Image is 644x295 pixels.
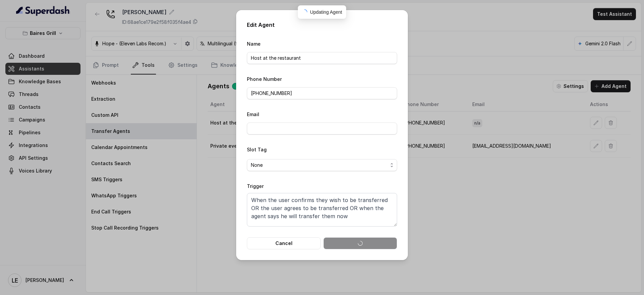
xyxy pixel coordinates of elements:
[247,76,282,82] label: Phone Number
[251,161,388,169] span: None
[247,183,264,189] label: Trigger
[247,159,397,171] button: None
[247,21,397,29] h2: Edit Agent
[247,147,267,152] label: Slot Tag
[247,41,261,47] label: Name
[247,237,321,249] button: Cancel
[247,193,397,227] textarea: When the user confirms they wish to be transferred OR the user agrees to be transferred OR when t...
[310,9,342,15] span: Updating Agent
[301,8,308,15] span: loading
[247,111,259,117] label: Email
